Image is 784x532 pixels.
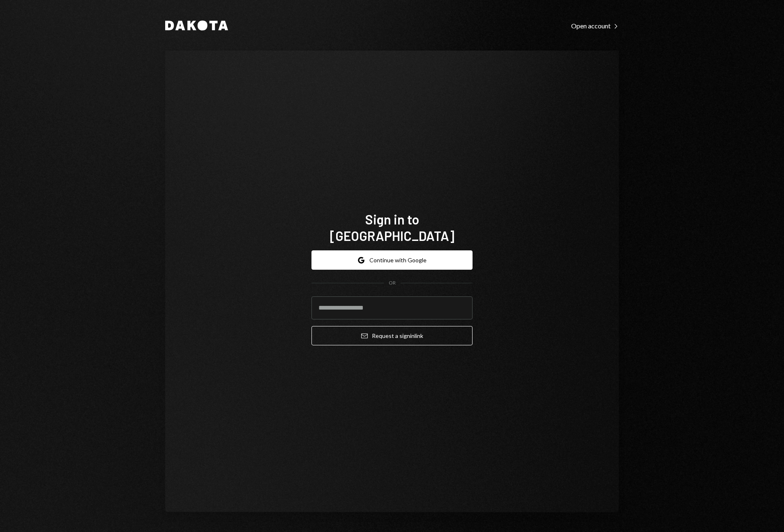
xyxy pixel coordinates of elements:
[571,22,619,30] div: Open account
[311,250,473,270] button: Continue with Google
[571,21,619,30] a: Open account
[389,280,396,287] div: OR
[311,211,473,244] h1: Sign in to [GEOGRAPHIC_DATA]
[311,326,473,345] button: Request a signinlink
